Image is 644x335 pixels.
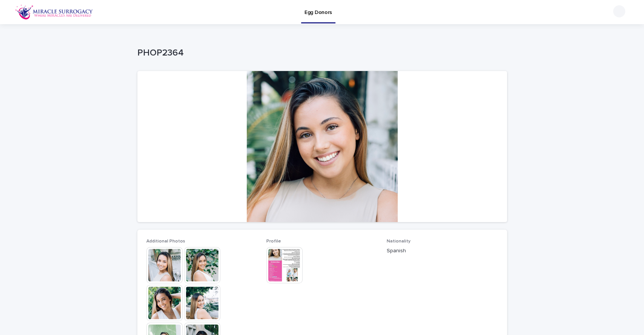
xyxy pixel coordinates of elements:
img: OiFFDOGZQuirLhrlO1ag [15,5,93,20]
p: Spanish [387,247,498,255]
span: Profile [266,239,281,244]
span: Additional Photos [146,239,185,244]
p: PHOP2364 [137,48,504,59]
span: Nationality [387,239,410,244]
